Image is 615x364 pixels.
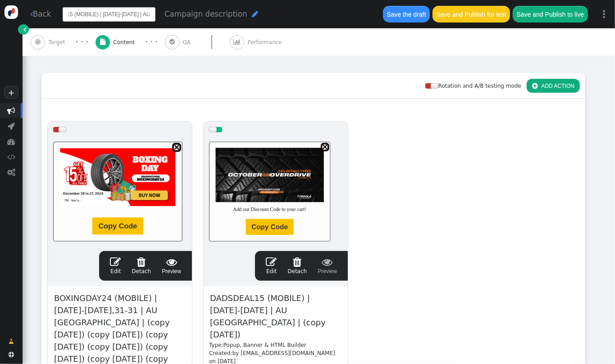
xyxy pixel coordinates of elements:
[513,6,588,22] button: Save and Publish to live
[169,39,175,45] span: 
[8,122,15,130] span: 
[18,24,29,35] a: 
[132,256,151,275] a: Detach
[162,256,181,267] span: 
[318,256,337,275] a: Preview
[8,138,15,145] span: 
[132,256,151,267] span: 
[113,38,138,46] span: Content
[266,256,277,267] span: 
[9,337,14,346] span: 
[252,10,258,18] span: 
[532,83,538,89] span: 
[287,256,307,274] span: Detach
[266,256,277,275] a: Edit
[593,1,615,27] a: ⋮
[162,256,181,275] span: Preview
[164,9,247,18] span: Campaign description
[30,10,33,18] span: 
[8,107,15,114] span: 
[132,256,151,274] span: Detach
[233,39,241,45] span: 
[35,39,41,45] span: 
[527,79,580,93] button: ADD ACTION
[63,7,155,21] input: Campaign name
[110,256,121,267] span: 
[145,37,158,47] div: · · ·
[318,256,337,275] span: Preview
[30,9,51,20] a: Back
[433,6,510,22] button: Save and Publish for test
[287,256,307,275] a: Detach
[48,38,68,46] span: Target
[425,82,527,90] div: Rotation and A/B testing mode
[4,334,19,348] a: 
[96,28,165,56] a:  Content · · ·
[287,256,307,267] span: 
[209,292,342,341] span: DADSDEAL15 (MOBILE) | [DATE]-[DATE] | AU [GEOGRAPHIC_DATA] | (copy [DATE])
[31,28,96,56] a:  Target · · ·
[4,86,18,99] a: +
[248,38,285,46] span: Performance
[9,352,14,357] span: 
[7,168,15,176] span: 
[230,28,299,56] a:  Performance
[5,5,18,19] img: logo-icon.svg
[162,256,181,275] a: Preview
[209,341,342,349] div: Type:
[383,6,430,22] button: Save the draft
[23,26,26,34] span: 
[76,37,89,47] div: · · ·
[223,342,306,348] span: Popup, Banner & HTML Builder
[318,256,337,267] span: 
[7,153,15,161] span: 
[165,28,230,56] a:  QA
[183,38,194,46] span: QA
[100,39,105,45] span: 
[110,256,121,275] a: Edit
